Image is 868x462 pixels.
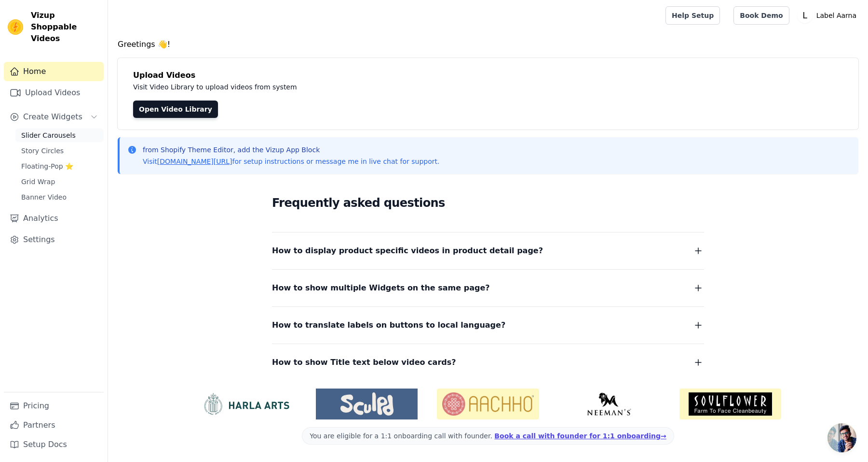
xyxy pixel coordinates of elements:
[797,7,860,24] button: L Label Aarna
[133,101,218,118] a: Open Video Library
[665,6,720,25] a: Help Setup
[4,107,104,127] button: Create Widgets
[15,175,104,188] a: Grid Wrap
[21,130,76,140] span: Slider Carousels
[4,209,104,228] a: Analytics
[4,62,104,81] a: Home
[31,10,100,44] span: Vizup Shoppable Videos
[558,392,660,416] img: Neeman's
[8,19,23,35] img: Vizup
[21,161,73,171] span: Floating-Pop ⭐
[827,423,856,452] a: Open chat
[813,7,860,24] p: Label Aarna
[316,392,418,416] img: Sculpd US
[133,70,843,81] h4: Upload Videos
[4,230,104,249] a: Settings
[4,396,104,416] a: Pricing
[733,6,789,25] a: Book Demo
[15,190,104,204] a: Banner Video
[21,146,64,156] span: Story Circles
[272,281,490,295] span: How to show multiple Widgets on the same page?
[195,392,297,416] img: HarlaArts
[15,159,104,173] a: Floating-Pop ⭐
[4,416,104,435] a: Partners
[272,356,456,369] span: How to show Title text below video cards?
[21,192,67,202] span: Banner Video
[272,356,704,369] button: How to show Title text below video cards?
[157,158,232,165] a: [DOMAIN_NAME][URL]
[4,435,104,454] a: Setup Docs
[15,144,104,158] a: Story Circles
[133,81,565,93] p: Visit Video Library to upload videos from system
[437,389,539,419] img: Aachho
[4,83,104,102] a: Upload Videos
[143,145,439,155] p: from Shopify Theme Editor, add the Vizup App Block
[118,39,858,50] h4: Greetings 👋!
[272,318,505,332] span: How to translate labels on buttons to local language?
[802,11,807,20] text: L
[15,129,104,142] a: Slider Carousels
[143,157,439,166] p: Visit for setup instructions or message me in live chat for support.
[21,177,55,187] span: Grid Wrap
[272,244,543,258] span: How to display product specific videos in product detail page?
[272,281,704,295] button: How to show multiple Widgets on the same page?
[272,318,704,332] button: How to translate labels on buttons to local language?
[272,244,704,258] button: How to display product specific videos in product detail page?
[23,111,82,123] span: Create Widgets
[272,193,704,213] h2: Frequently asked questions
[679,389,781,419] img: Soulflower
[494,432,666,440] a: Book a call with founder for 1:1 onboarding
